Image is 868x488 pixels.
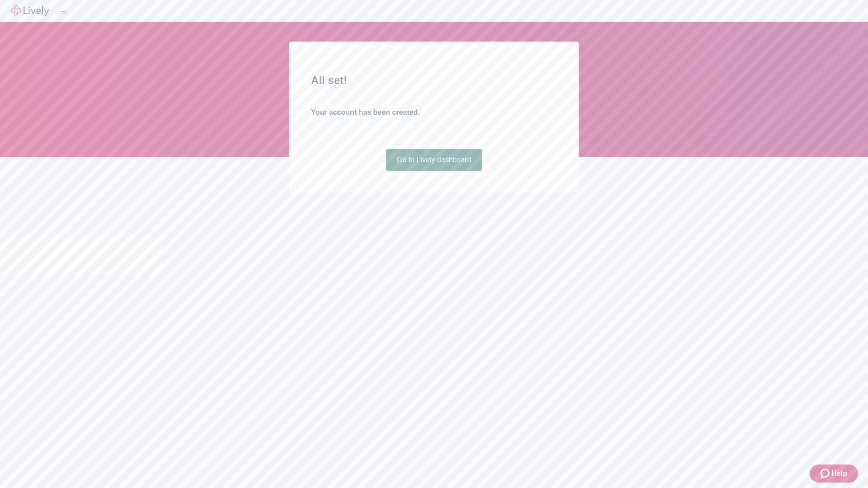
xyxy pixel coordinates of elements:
[311,107,557,118] h4: Your account has been created.
[831,468,847,479] span: Help
[60,11,67,14] button: Log out
[311,72,557,89] h2: All set!
[810,465,858,483] button: Zendesk support iconHelp
[11,5,49,16] img: Lively
[821,468,831,479] svg: Zendesk support icon
[386,149,482,171] a: Go to Lively dashboard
